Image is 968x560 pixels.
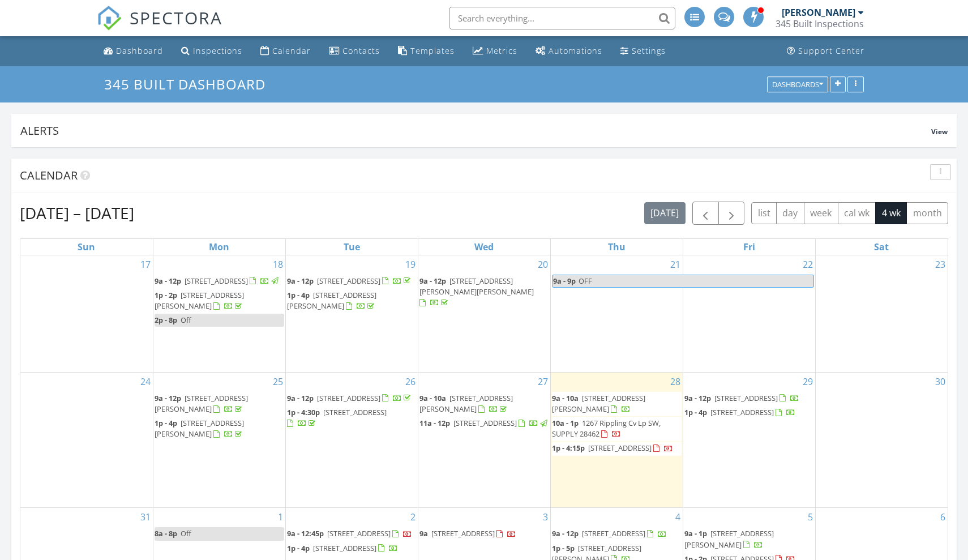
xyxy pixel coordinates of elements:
a: 9a - 12p [STREET_ADDRESS][PERSON_NAME] [155,392,284,416]
a: 1p - 4p [STREET_ADDRESS][PERSON_NAME] [155,418,244,439]
a: 1p - 4p [STREET_ADDRESS][PERSON_NAME] [155,417,284,441]
span: [STREET_ADDRESS] [714,393,778,403]
a: Go to August 26, 2025 [403,373,418,391]
a: Go to August 21, 2025 [668,255,683,273]
a: Go to August 17, 2025 [138,255,153,273]
td: Go to August 23, 2025 [815,255,948,373]
img: The Best Home Inspection Software - Spectora [97,6,122,31]
button: [DATE] [644,202,686,224]
td: Go to August 24, 2025 [20,372,153,508]
a: 9a - 12:45p [STREET_ADDRESS] [287,528,412,538]
td: Go to August 28, 2025 [550,372,683,508]
span: 1p - 4p [287,290,310,300]
span: OFF [579,276,592,286]
button: Next [718,202,745,225]
a: 345 Built Dashboard [104,75,275,93]
a: Wednesday [472,239,496,255]
a: Settings [616,41,670,62]
a: 9a [STREET_ADDRESS] [419,528,516,538]
a: 10a - 1p 1267 Rippling Cv Lp SW, SUPPLY 28462 [552,417,682,441]
a: Go to September 2, 2025 [408,508,418,526]
a: 9a - 10a [STREET_ADDRESS][PERSON_NAME] [419,393,513,414]
td: Go to August 27, 2025 [418,372,550,508]
span: 9a - 12p [287,393,314,403]
span: [STREET_ADDRESS][PERSON_NAME] [155,290,244,311]
td: Go to August 21, 2025 [550,255,683,373]
a: Go to August 30, 2025 [933,373,948,391]
span: 11a - 12p [419,418,450,428]
span: [STREET_ADDRESS][PERSON_NAME] [684,528,774,549]
a: Go to September 6, 2025 [938,508,948,526]
span: 8a - 8p [155,528,177,538]
a: Templates [393,41,459,62]
div: Dashboards [772,80,823,88]
a: 11a - 12p [STREET_ADDRESS] [419,417,549,430]
a: 9a - 12p [STREET_ADDRESS] [155,276,280,286]
button: day [776,202,804,224]
span: [STREET_ADDRESS] [453,418,517,428]
a: 1p - 4p [STREET_ADDRESS][PERSON_NAME] [287,290,376,311]
div: Metrics [486,45,517,56]
span: 9a - 12:45p [287,528,324,538]
a: Go to August 25, 2025 [271,373,285,391]
span: 9a - 1p [684,528,707,538]
a: 10a - 1p 1267 Rippling Cv Lp SW, SUPPLY 28462 [552,418,661,439]
span: [STREET_ADDRESS] [582,528,645,538]
a: 1p - 4p [STREET_ADDRESS][PERSON_NAME] [287,289,417,313]
button: list [751,202,777,224]
span: 10a - 1p [552,418,579,428]
div: 345 Built Inspections [776,18,864,29]
td: Go to August 25, 2025 [153,372,285,508]
a: 9a - 1p [STREET_ADDRESS][PERSON_NAME] [684,527,814,552]
span: 1267 Rippling Cv Lp SW, SUPPLY 28462 [552,418,661,439]
span: SPECTORA [130,6,222,29]
span: [STREET_ADDRESS] [327,528,391,538]
button: cal wk [838,202,876,224]
a: 9a - 12p [STREET_ADDRESS][PERSON_NAME] [155,393,248,414]
div: Inspections [193,45,242,56]
td: Go to August 20, 2025 [418,255,550,373]
a: 9a - 12p [STREET_ADDRESS] [684,392,814,405]
button: week [804,202,838,224]
a: 9a - 12:45p [STREET_ADDRESS] [287,527,417,541]
a: Sunday [75,239,97,255]
a: 9a - 12p [STREET_ADDRESS] [287,393,413,403]
span: 1p - 4p [155,418,177,428]
input: Search everything... [449,7,675,29]
a: 1p - 4p [STREET_ADDRESS] [287,543,398,553]
a: 9a - 1p [STREET_ADDRESS][PERSON_NAME] [684,528,774,549]
a: SPECTORA [97,15,222,39]
span: 1p - 4p [684,407,707,417]
div: Alerts [20,123,931,138]
a: 1p - 4p [STREET_ADDRESS] [684,407,795,417]
a: Go to August 20, 2025 [536,255,550,273]
a: Saturday [872,239,891,255]
span: 9a - 12p [552,528,579,538]
a: Go to September 3, 2025 [541,508,550,526]
span: 1p - 4:30p [287,407,320,417]
span: [STREET_ADDRESS] [313,543,376,553]
td: Go to August 29, 2025 [683,372,815,508]
a: Go to September 1, 2025 [276,508,285,526]
button: 4 wk [875,202,907,224]
span: Calendar [20,168,78,183]
td: Go to August 19, 2025 [285,255,418,373]
a: 9a [STREET_ADDRESS] [419,527,549,541]
button: Previous [692,202,719,225]
div: Support Center [798,45,864,56]
a: Automations (Advanced) [531,41,607,62]
a: Go to August 22, 2025 [800,255,815,273]
span: [STREET_ADDRESS] [317,393,380,403]
span: 9a - 10a [552,393,579,403]
span: 1p - 2p [155,290,177,300]
a: 9a - 12p [STREET_ADDRESS] [552,528,667,538]
a: 9a - 12p [STREET_ADDRESS][PERSON_NAME][PERSON_NAME] [419,275,549,310]
a: 1p - 4:15p [STREET_ADDRESS] [552,443,673,453]
span: [STREET_ADDRESS] [317,276,380,286]
span: Off [181,315,191,325]
span: 2p - 8p [155,315,177,325]
span: [STREET_ADDRESS][PERSON_NAME] [155,393,248,414]
a: 1p - 4:30p [STREET_ADDRESS] [287,407,387,428]
span: [STREET_ADDRESS] [185,276,248,286]
td: Go to August 18, 2025 [153,255,285,373]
